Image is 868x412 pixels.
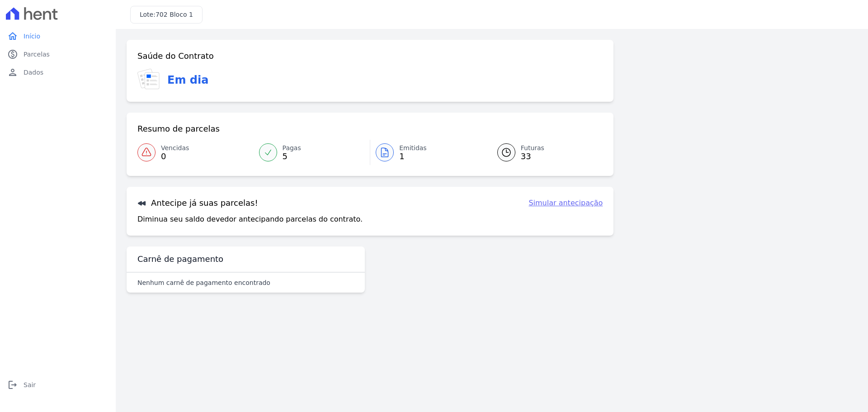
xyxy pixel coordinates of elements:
[140,10,193,19] h3: Lote:
[528,198,603,208] a: Simular antecipação
[4,63,112,81] a: personDados
[137,123,220,134] h3: Resumo de parcelas
[24,32,40,41] span: Início
[7,31,18,42] i: home
[167,72,208,88] h3: Em dia
[283,153,301,160] span: 5
[137,51,214,62] h3: Saúde do Contrato
[24,68,43,77] span: Dados
[4,27,112,45] a: homeInício
[24,50,50,59] span: Parcelas
[137,198,258,208] h3: Antecipe já suas parcelas!
[161,143,189,153] span: Vencidas
[137,214,363,225] p: Diminua seu saldo devedor antecipando parcelas do contrato.
[137,140,254,165] a: Vencidas 0
[7,49,18,60] i: paid
[4,376,112,394] a: logoutSair
[161,153,189,160] span: 0
[4,45,112,63] a: paidParcelas
[7,67,18,78] i: person
[24,380,36,389] span: Sair
[254,140,370,165] a: Pagas 5
[521,143,544,153] span: Futuras
[137,254,223,265] h3: Carnê de pagamento
[7,379,18,390] i: logout
[156,11,193,18] span: 702 Bloco 1
[399,143,427,153] span: Emitidas
[399,153,427,160] span: 1
[283,143,301,153] span: Pagas
[137,278,270,287] p: Nenhum carnê de pagamento encontrado
[486,140,603,165] a: Futuras 33
[521,153,544,160] span: 33
[370,140,486,165] a: Emitidas 1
